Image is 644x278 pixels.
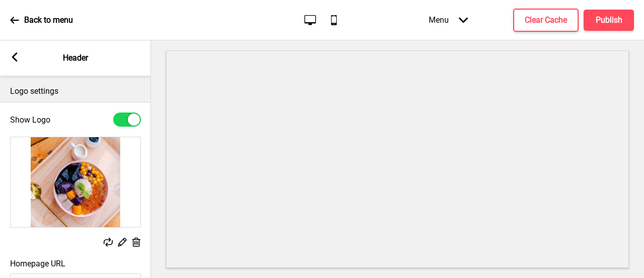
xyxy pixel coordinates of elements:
p: Logo settings [10,86,141,97]
button: Clear Cache [513,9,579,32]
img: Image [11,137,140,227]
h4: Publish [596,15,622,26]
label: Homepage URL [10,259,65,268]
button: Publish [584,10,634,31]
p: Back to menu [24,15,73,26]
a: Back to menu [10,7,73,34]
h4: Clear Cache [525,15,567,26]
div: Menu [419,5,478,35]
label: Show Logo [10,115,50,125]
p: Header [63,52,88,64]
